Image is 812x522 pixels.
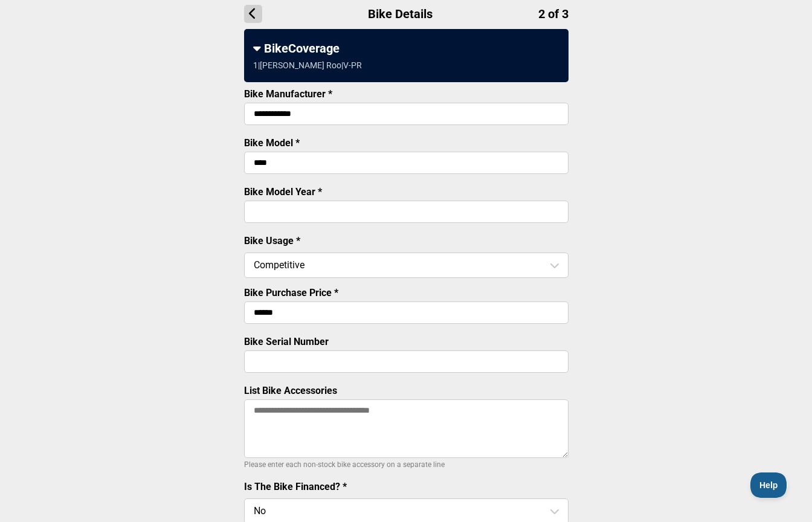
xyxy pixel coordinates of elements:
label: Bike Usage * [244,235,300,246]
h1: Bike Details [244,5,569,23]
label: Bike Model * [244,137,300,149]
label: List Bike Accessories [244,385,337,396]
label: Bike Purchase Price * [244,287,338,298]
label: Bike Manufacturer * [244,88,332,100]
span: 2 of 3 [538,7,569,21]
p: Please enter each non-stock bike accessory on a separate line [244,457,569,472]
label: Bike Serial Number [244,336,329,347]
div: 1 | [PERSON_NAME] Roo | V-PR [253,60,362,70]
label: Bike Model Year * [244,186,322,198]
label: Is The Bike Financed? * [244,481,347,492]
iframe: Toggle Customer Support [750,472,788,498]
div: BikeCoverage [253,41,559,56]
